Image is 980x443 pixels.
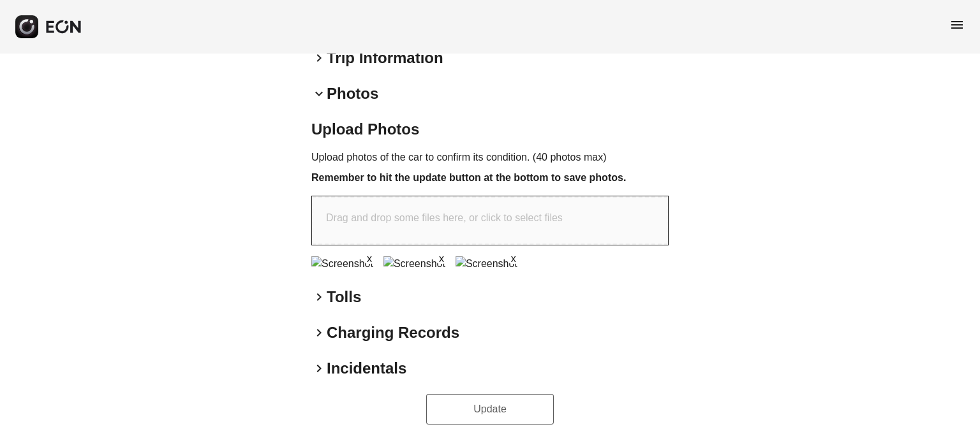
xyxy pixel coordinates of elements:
span: keyboard_arrow_right [311,325,327,340]
button: Update [426,394,554,425]
h2: Upload Photos [311,119,669,140]
img: Screenshot [456,256,517,272]
p: Drag and drop some files here, or click to select files [326,210,563,226]
h2: Incidentals [327,358,406,379]
button: x [363,251,376,264]
img: Screenshot [311,256,373,272]
h2: Tolls [327,287,361,307]
span: keyboard_arrow_right [311,289,327,305]
button: x [435,251,448,264]
h3: Remember to hit the update button at the bottom to save photos. [311,170,669,185]
button: x [507,251,520,264]
h2: Charging Records [327,323,459,343]
h2: Trip Information [327,48,443,68]
span: keyboard_arrow_right [311,50,327,66]
span: keyboard_arrow_down [311,86,327,101]
span: keyboard_arrow_right [311,361,327,376]
p: Upload photos of the car to confirm its condition. (40 photos max) [311,150,669,165]
img: Screenshot [383,256,445,272]
span: menu [949,17,965,33]
h2: Photos [327,84,378,104]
